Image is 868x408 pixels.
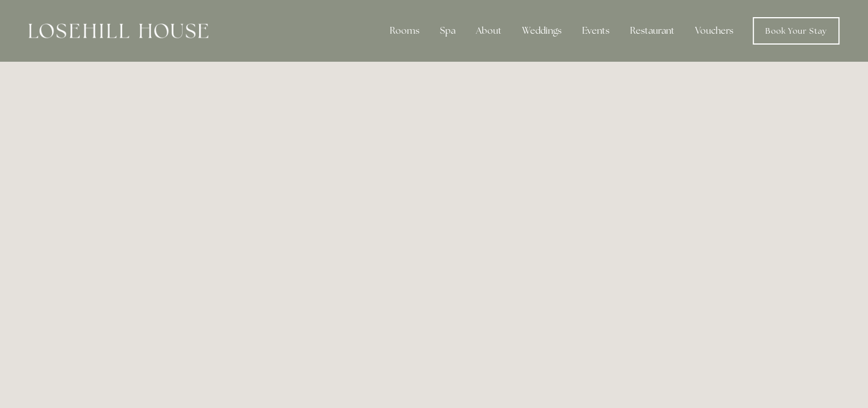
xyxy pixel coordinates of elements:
[573,19,619,42] div: Events
[381,19,429,42] div: Rooms
[621,19,684,42] div: Restaurant
[29,23,208,38] img: Losehill House
[467,19,511,42] div: About
[431,19,465,42] div: Spa
[513,19,571,42] div: Weddings
[753,17,839,45] a: Book Your Stay
[686,19,742,42] a: Vouchers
